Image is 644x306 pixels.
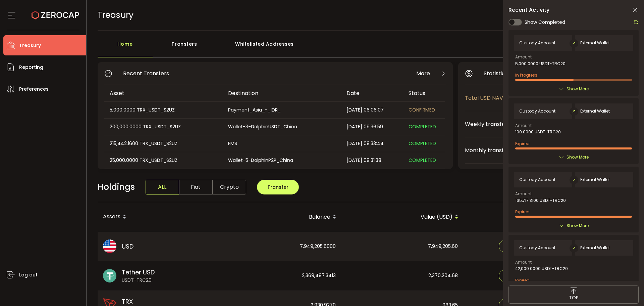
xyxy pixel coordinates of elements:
[580,41,610,45] span: External Wallet
[525,19,565,26] span: Show Completed
[122,268,155,277] span: Tether USD
[484,69,508,78] span: Statistics
[98,211,220,223] div: Assets
[223,106,340,114] div: Payment_Asia_-_IDR_
[104,140,222,147] div: 215,442.1600 TRX_USDT_S2UZ
[465,94,592,102] span: Total USD NAV
[257,180,299,194] button: Transfer
[341,106,403,114] div: [DATE] 06:06:07
[515,72,537,78] span: In Progress
[580,109,610,114] span: External Wallet
[223,157,340,164] div: Wallet-5-DolphinP2P_China
[153,37,216,57] div: Transfers
[104,123,222,131] div: 200,000.0000 TRX_USDT_S2UZ
[515,61,566,66] span: 5,000.0000 USDT-TRC20
[465,146,591,155] span: Monthly transfer volume
[515,192,532,196] span: Amount
[515,124,532,128] span: Amount
[567,154,589,161] span: Show More
[19,84,49,94] span: Preferences
[519,177,555,182] span: Custody Account
[179,180,213,194] span: Fiat
[515,141,530,146] span: Expired
[98,181,135,193] span: Holdings
[104,106,222,114] div: 5,000.0000 TRX_USDT_S2UZ
[103,269,116,282] img: usdt_portfolio.svg
[103,239,116,253] img: usd_portfolio.svg
[342,211,464,223] div: Value (USD)
[515,130,561,134] span: 100.0000 USDT-TRC20
[146,180,179,194] span: ALL
[519,109,555,114] span: Custody Account
[123,69,169,78] span: Recent Transfers
[409,123,436,130] span: COMPLETED
[409,106,435,113] span: CONFIRMED
[519,246,555,250] span: Custody Account
[515,260,532,264] span: Amount
[104,157,222,164] div: 25,000.0000 TRX_USDT_S2UZ
[98,9,133,21] span: Treasury
[580,177,610,182] span: External Wallet
[122,297,133,306] span: TRX
[104,89,223,97] div: Asset
[223,140,340,147] div: FMS
[416,69,430,78] span: More
[342,232,463,261] div: 7,949,205.60
[515,266,568,271] span: 42,000.0000 USDT-TRC20
[341,157,403,164] div: [DATE] 09:31:38
[220,211,342,223] div: Balance
[122,242,133,251] span: USD
[19,62,43,72] span: Reporting
[567,86,589,92] span: Show More
[213,180,246,194] span: Crypto
[515,55,532,59] span: Amount
[341,89,403,97] div: Date
[216,37,313,57] div: Whitelisted Addresses
[122,277,155,284] span: USDT-TRC20
[223,123,340,131] div: Wallet-3-DolphinUSDT_China
[223,89,341,97] div: Destination
[499,240,539,252] button: Deposit
[515,277,530,283] span: Expired
[267,184,288,190] span: Transfer
[220,232,341,261] div: 7,949,205.6000
[409,140,436,147] span: COMPLETED
[341,140,403,147] div: [DATE] 09:33:44
[98,37,153,57] div: Home
[341,123,403,131] div: [DATE] 09:36:59
[515,198,566,203] span: 165,717.3100 USDT-TRC20
[403,89,445,97] div: Status
[342,261,463,291] div: 2,370,204.68
[19,41,41,50] span: Treasury
[220,261,341,291] div: 2,369,497.3413
[499,270,539,282] button: Deposit
[409,157,436,164] span: COMPLETED
[19,270,38,280] span: Log out
[515,209,530,215] span: Expired
[465,120,612,128] span: Weekly transfer volume
[519,41,555,45] span: Custody Account
[508,7,549,13] span: Recent Activity
[566,233,644,306] iframe: Chat Widget
[567,222,589,229] span: Show More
